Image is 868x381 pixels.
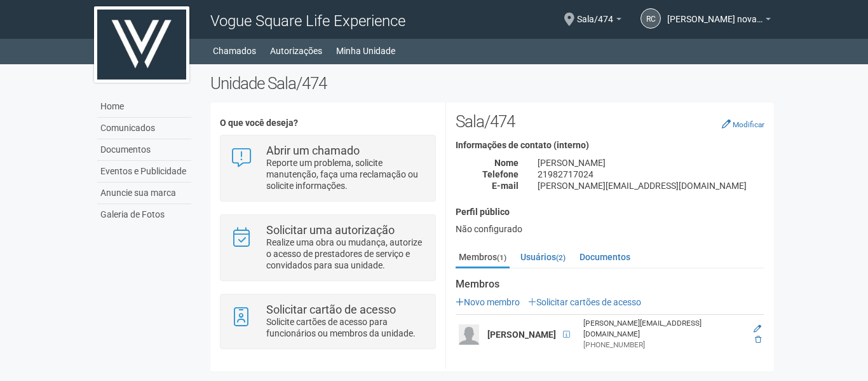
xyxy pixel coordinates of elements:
strong: Telefone [482,169,519,179]
a: Modificar [722,119,764,129]
span: Vogue Square Life Experience [210,12,405,30]
p: Solicite cartões de acesso para funcionários ou membros da unidade. [266,316,426,339]
small: (2) [556,253,566,262]
div: 21982717024 [528,169,774,180]
a: Chamados [213,42,256,60]
a: Autorizações [270,42,322,60]
div: Não configurado [456,223,764,235]
h2: Unidade Sala/474 [210,74,774,93]
p: Reporte um problema, solicite manutenção, faça uma reclamação ou solicite informações. [266,157,426,191]
img: user.png [459,324,479,345]
a: Galeria de Fotos [97,204,191,225]
a: Sala/474 [577,16,621,26]
strong: Abrir um chamado [266,144,360,157]
img: logo.jpg [94,6,189,83]
span: Sala/474 [577,2,613,24]
p: Realize uma obra ou mudança, autorize o acesso de prestadores de serviço e convidados para sua un... [266,237,426,271]
a: [PERSON_NAME] novaes [667,16,771,26]
h2: Sala/474 [456,112,764,131]
a: Minha Unidade [336,42,395,60]
small: (1) [497,253,506,262]
a: Usuários(2) [517,247,569,267]
h4: O que você deseja? [220,118,435,128]
div: [PERSON_NAME] [528,157,774,169]
a: Novo membro [456,297,520,307]
strong: Solicitar uma autorização [266,223,395,237]
strong: [PERSON_NAME] [487,329,556,340]
a: Membros(1) [456,247,510,268]
a: Documentos [576,247,634,267]
a: Anuncie sua marca [97,183,191,204]
h4: Perfil público [456,207,764,217]
strong: Membros [456,279,764,290]
a: Comunicados [97,118,191,139]
a: Abrir um chamado Reporte um problema, solicite manutenção, faça uma reclamação ou solicite inform... [230,145,425,191]
h4: Informações de contato (interno) [456,141,764,150]
small: Modificar [733,120,764,129]
a: Solicitar cartões de acesso [528,297,641,307]
a: Solicitar uma autorização Realize uma obra ou mudança, autorize o acesso de prestadores de serviç... [230,225,425,271]
strong: Solicitar cartão de acesso [266,303,396,316]
a: Solicitar cartão de acesso Solicite cartões de acesso para funcionários ou membros da unidade. [230,304,425,339]
div: [PHONE_NUMBER] [583,340,740,350]
a: Excluir membro [755,335,761,344]
span: renato coutinho novaes [667,2,763,24]
strong: Nome [494,158,519,168]
a: rc [641,8,661,29]
a: Home [97,96,191,118]
a: Documentos [97,139,191,161]
a: Editar membro [754,324,761,333]
div: [PERSON_NAME][EMAIL_ADDRESS][DOMAIN_NAME] [583,318,740,340]
a: Eventos e Publicidade [97,161,191,183]
div: [PERSON_NAME][EMAIL_ADDRESS][DOMAIN_NAME] [528,180,774,191]
strong: E-mail [492,181,519,191]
